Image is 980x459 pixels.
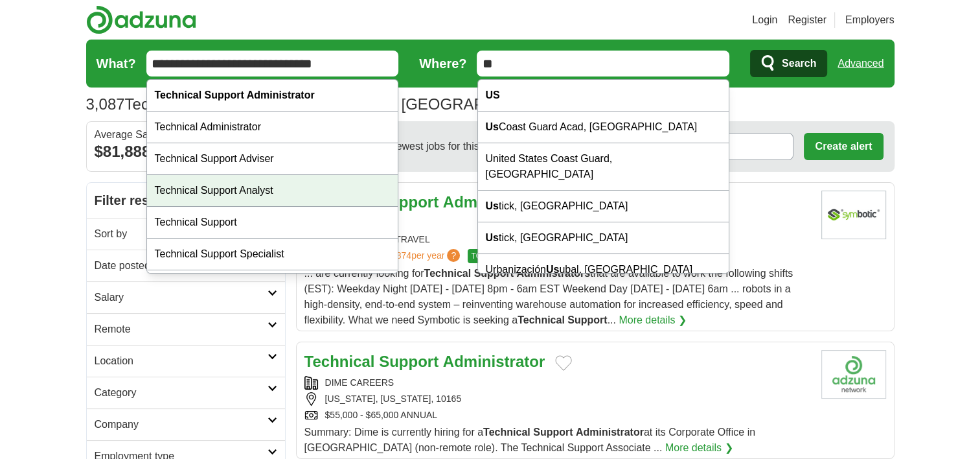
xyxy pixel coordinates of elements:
div: Technical Support Specialist [147,239,398,270]
div: tick, [GEOGRAPHIC_DATA] [478,222,729,254]
div: DIME CAREERS [304,376,811,390]
h2: Filter results [87,183,285,218]
strong: Us [546,264,559,275]
div: Technical Support Adviser [147,143,398,175]
img: Symbotic logo [821,191,886,239]
img: Adzuna logo [86,5,196,34]
strong: Technical Support Administrator [155,89,315,100]
h2: Salary [95,290,268,305]
strong: Support [474,268,514,279]
h2: Location [95,353,268,369]
div: Technical Administrator [147,112,398,143]
div: United States Coast Guard, [GEOGRAPHIC_DATA] [478,143,729,191]
strong: Support [567,314,607,325]
strong: Technical [483,427,530,438]
a: Salary [87,281,285,313]
a: Register [788,12,826,28]
strong: Administrator [443,353,545,370]
h2: Sort by [95,226,268,242]
div: Technical Support [147,207,398,239]
span: Search [782,51,816,76]
h2: Date posted [95,258,268,274]
a: Date posted [87,250,285,281]
strong: Us [486,200,499,211]
strong: Support [379,353,439,370]
span: TOP MATCH [468,249,519,263]
img: Company logo [821,350,886,399]
div: [US_STATE], [US_STATE], 10165 [304,392,811,406]
button: Add to favorite jobs [555,355,572,371]
a: More details ❯ [619,312,687,328]
h1: Technical Support Administrator Jobs in [GEOGRAPHIC_DATA] [86,95,564,113]
h2: Category [95,385,268,401]
a: Sort by [87,218,285,250]
div: Average Salary [95,130,277,140]
strong: Technical [424,268,471,279]
div: Technical Support Analyst [147,175,398,207]
a: Category [87,377,285,408]
button: Create alert [804,133,883,160]
a: Employers [845,12,895,28]
div: $55,000 - $65,000 ANNUAL [304,408,811,422]
a: Advanced [838,51,883,76]
strong: Support [379,193,439,211]
strong: Us [486,232,499,243]
h2: Company [95,417,268,432]
strong: US [486,89,500,100]
span: Summary: Dime is currently hiring for a at its Corporate Office in [GEOGRAPHIC_DATA] (non-remote ... [304,427,756,453]
strong: Administrator [576,427,644,438]
a: Login [752,12,777,28]
strong: Technical [518,314,565,325]
strong: Technical [304,353,375,370]
a: Company [87,408,285,440]
label: Where? [419,54,466,73]
div: tick, [GEOGRAPHIC_DATA] [478,191,729,222]
a: More details ❯ [665,440,733,456]
label: What? [97,54,136,73]
div: $81,888 [95,140,277,163]
div: Urbanización ubal, [GEOGRAPHIC_DATA] [478,254,729,286]
h2: Remote [95,322,268,337]
strong: Support [533,427,573,438]
a: Remote [87,313,285,345]
span: Receive the newest jobs for this search : [333,139,554,154]
button: Search [750,50,827,77]
strong: Administrator [443,193,545,211]
a: Technical Support Administrator [304,193,545,211]
a: Location [87,345,285,377]
div: Technical Support Engineer [147,270,398,302]
strong: Us [486,121,499,132]
span: ? [447,249,460,262]
span: 3,087 [86,93,125,116]
a: Technical Support Administrator [304,353,545,370]
div: Coast Guard Acad, [GEOGRAPHIC_DATA] [478,112,729,143]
